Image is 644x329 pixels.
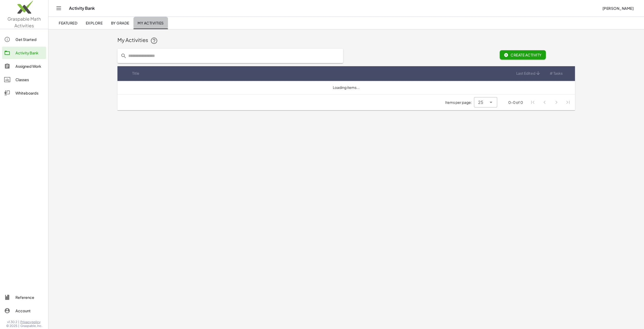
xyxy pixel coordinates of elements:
span: Title [132,71,139,76]
span: | [18,324,19,328]
div: 0-0 of 0 [508,100,523,105]
div: My Activities [117,36,575,45]
span: [PERSON_NAME] [602,6,634,11]
button: Create Activity [500,50,546,60]
span: Items per page: [445,100,474,105]
nav: Pagination Navigation [527,97,574,108]
span: v1.30.2 [7,320,17,324]
td: Loading items... [117,81,575,94]
i: prepended action [121,53,127,59]
a: Get Started [2,33,46,46]
a: Classes [2,73,46,86]
a: Reference [2,291,46,303]
div: Classes [15,77,44,83]
span: Explore [86,21,103,25]
div: Whiteboards [15,90,44,96]
div: Activity Bank [15,50,44,56]
a: Activity Bank [2,47,46,59]
a: Whiteboards [2,87,46,99]
span: Last Edited [516,71,535,76]
div: Account [15,308,44,314]
div: Get Started [15,36,44,43]
span: Create Activity [504,53,542,57]
button: [PERSON_NAME] [598,4,638,13]
span: 25 [478,99,483,105]
div: Reference [15,294,44,300]
span: By Grade [111,21,129,25]
span: Featured [59,21,77,25]
a: Privacy policy [20,320,42,324]
span: My Activities [138,21,164,25]
a: Account [2,305,46,317]
span: Graspable, Inc. [20,324,42,328]
button: Toggle navigation [55,4,63,12]
span: Graspable Math Activities [7,16,41,28]
span: © 2025 [6,324,17,328]
a: Assigned Work [2,60,46,72]
span: | [18,320,19,324]
span: # Tasks [550,71,563,76]
div: Assigned Work [15,63,44,69]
